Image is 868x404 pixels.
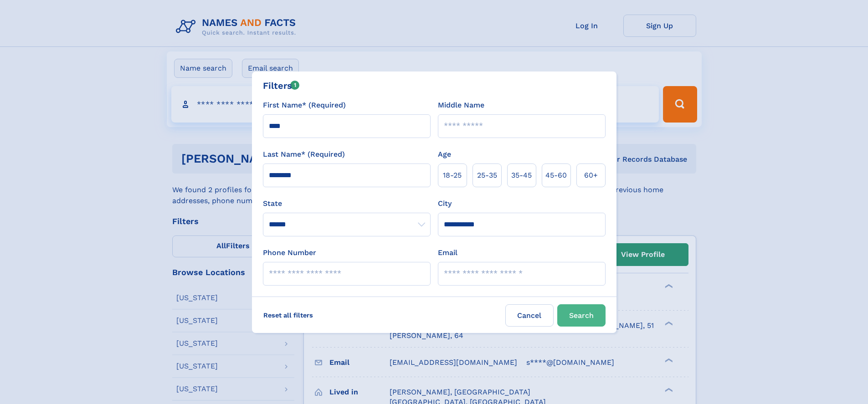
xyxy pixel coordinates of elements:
label: Last Name* (Required) [263,149,345,160]
label: Reset all filters [257,304,319,326]
label: Cancel [505,304,554,327]
span: 25‑35 [477,170,497,181]
button: Search [557,304,606,327]
label: City [438,198,452,209]
span: 60+ [584,170,598,181]
span: 45‑60 [545,170,567,181]
label: Age [438,149,451,160]
label: Phone Number [263,247,316,258]
label: Middle Name [438,100,484,111]
span: 35‑45 [511,170,532,181]
label: First Name* (Required) [263,100,346,111]
label: State [263,198,431,209]
span: 18‑25 [443,170,462,181]
label: Email [438,247,457,258]
div: Filters [263,79,300,92]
